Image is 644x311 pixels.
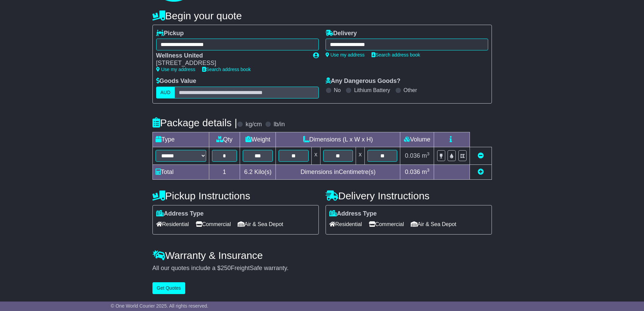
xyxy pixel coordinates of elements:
a: Use my address [156,67,195,72]
td: Volume [400,132,434,147]
td: Kilo(s) [240,164,276,179]
h4: Pickup Instructions [152,190,319,201]
label: No [334,87,341,93]
div: All our quotes include a $ FreightSafe warranty. [152,265,492,272]
label: Other [404,87,417,93]
label: AUD [156,87,175,98]
sup: 3 [427,168,430,173]
span: 0.036 [405,169,420,175]
a: Search address book [202,67,251,72]
label: Pickup [156,30,184,37]
span: © One World Courier 2025. All rights reserved. [111,303,209,309]
label: Delivery [326,30,357,37]
h4: Package details | [152,117,237,128]
a: Use my address [326,52,365,58]
a: Add new item [478,169,484,175]
label: Goods Value [156,77,196,85]
span: Residential [329,219,362,229]
td: Total [152,164,209,179]
span: Commercial [196,219,231,229]
button: Get Quotes [152,282,186,294]
label: Any Dangerous Goods? [326,77,401,85]
span: Air & Sea Depot [411,219,456,229]
td: x [356,147,365,164]
span: Commercial [369,219,404,229]
span: Residential [156,219,189,229]
h4: Warranty & Insurance [152,250,492,261]
span: 250 [221,265,231,271]
a: Remove this item [478,152,484,159]
td: Qty [209,132,240,147]
label: kg/cm [245,121,262,128]
td: Type [152,132,209,147]
td: 1 [209,164,240,179]
h4: Begin your quote [152,10,492,21]
div: [STREET_ADDRESS] [156,60,306,67]
a: Search address book [372,52,420,58]
span: Air & Sea Depot [238,219,283,229]
sup: 3 [427,151,430,156]
span: 0.036 [405,152,420,159]
td: Dimensions in Centimetre(s) [276,164,400,179]
td: x [311,147,320,164]
span: 6.2 [244,169,253,175]
h4: Delivery Instructions [326,190,492,201]
label: Address Type [329,210,377,218]
td: Dimensions (L x W x H) [276,132,400,147]
td: Weight [240,132,276,147]
div: Wellness United [156,52,306,60]
span: m [422,169,430,175]
span: m [422,152,430,159]
label: Address Type [156,210,204,218]
label: lb/in [273,121,285,128]
label: Lithium Battery [354,87,390,93]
